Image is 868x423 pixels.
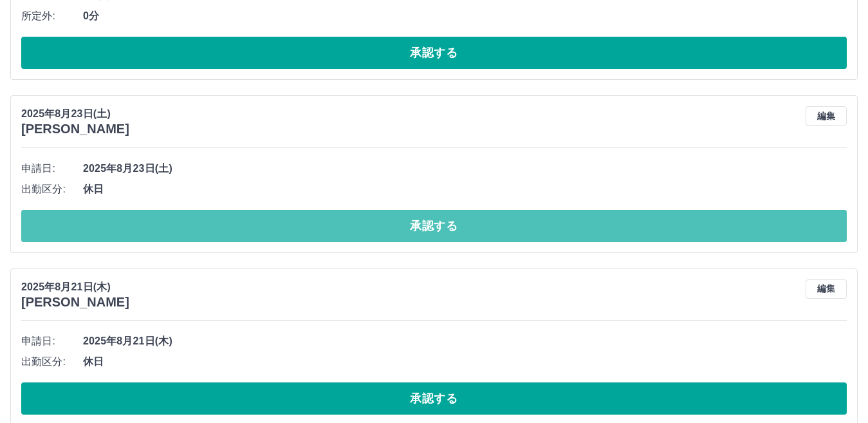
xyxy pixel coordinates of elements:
[21,382,847,415] button: 承認する
[21,210,847,242] button: 承認する
[21,37,847,69] button: 承認する
[21,354,83,370] span: 出勤区分:
[83,182,847,197] span: 休日
[21,122,129,136] h3: [PERSON_NAME]
[83,8,847,24] span: 0分
[21,279,129,295] p: 2025年8月21日(木)
[21,161,83,176] span: 申請日:
[21,334,83,349] span: 申請日:
[21,8,83,24] span: 所定外:
[21,106,129,122] p: 2025年8月23日(土)
[83,334,847,349] span: 2025年8月21日(木)
[21,182,83,197] span: 出勤区分:
[806,279,847,299] button: 編集
[21,295,129,310] h3: [PERSON_NAME]
[83,354,847,370] span: 休日
[83,161,847,176] span: 2025年8月23日(土)
[806,106,847,126] button: 編集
